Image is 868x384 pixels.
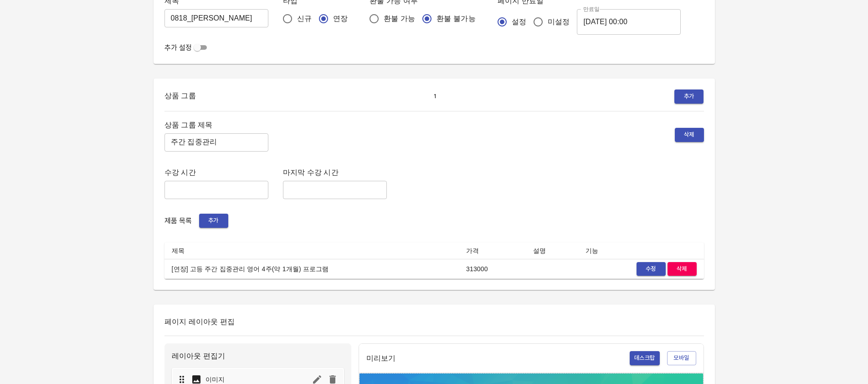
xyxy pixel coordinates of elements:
th: 기능 [578,242,704,259]
span: 추가 [204,216,224,226]
p: 미리보기 [366,353,396,364]
span: 신규 [297,13,312,24]
span: 환불 불가능 [437,13,475,24]
span: 데스크탑 [634,353,655,363]
th: 가격 [459,242,526,259]
span: 1 [428,91,442,102]
h6: 수강 시간 [164,166,268,179]
button: 삭제 [668,262,697,276]
h6: 상품 그룹 제목 [164,119,268,132]
span: 추가 설정 [164,43,192,52]
td: [연장] 고등 주간 집중관리 영어 4주(약 1개월) 프로그램 [164,259,459,279]
p: 레이아웃 편집기 [172,351,344,362]
button: 추가 [674,89,704,104]
button: 수정 [637,262,666,276]
h6: 마지막 수강 시간 [283,166,387,179]
span: 추가 [679,91,699,102]
h6: 상품 그룹 [164,89,196,104]
span: 설정 [512,16,526,27]
th: 설명 [526,242,578,259]
span: 모바일 [672,353,692,363]
span: 삭제 [672,264,692,274]
span: 수정 [641,264,661,274]
button: 모바일 [667,351,696,365]
th: 제목 [164,242,459,259]
span: 제품 목록 [164,216,192,225]
h6: 페이지 레이아웃 편집 [164,316,704,328]
button: 삭제 [675,128,704,142]
span: 환불 가능 [384,13,415,24]
p: 이미지 [205,375,225,384]
td: 313000 [459,259,526,279]
span: 연장 [333,13,348,24]
button: 추가 [199,214,228,228]
button: 데스크탑 [630,351,660,365]
span: 미설정 [548,16,570,27]
span: 삭제 [679,130,699,140]
button: 1 [426,89,444,104]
